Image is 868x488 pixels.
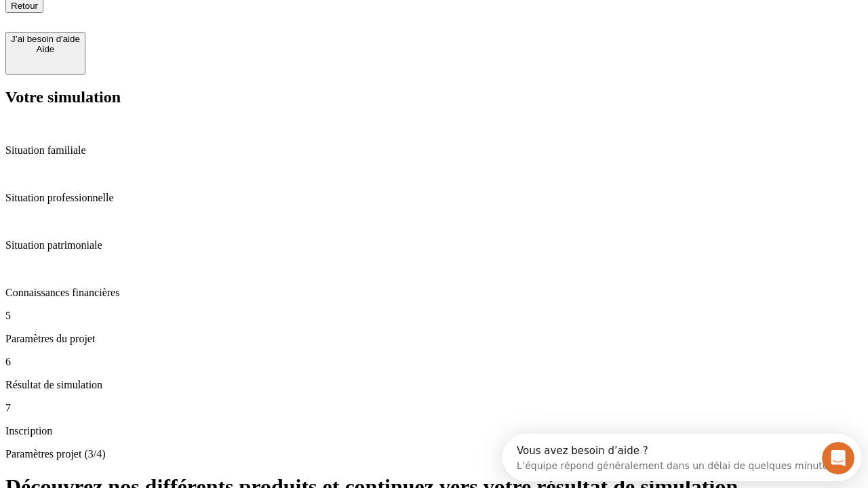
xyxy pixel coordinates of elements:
[5,402,863,414] p: 7
[5,239,863,251] p: Situation patrimoniale
[11,1,38,11] span: Retour
[5,448,863,460] p: Paramètres projet (3/4)
[5,379,863,391] p: Résultat de simulation
[5,310,863,322] p: 5
[5,32,85,75] button: J’ai besoin d'aideAide
[5,144,863,157] p: Situation familiale
[11,34,80,44] div: J’ai besoin d'aide
[5,5,374,43] div: Ouvrir le Messenger Intercom
[14,12,334,22] div: Vous avez besoin d’aide ?
[502,434,861,481] iframe: Intercom live chat discovery launcher
[14,22,334,37] div: L’équipe répond généralement dans un délai de quelques minutes.
[11,44,80,54] div: Aide
[5,287,863,299] p: Connaissances financières
[5,88,863,106] h2: Votre simulation
[5,425,863,437] p: Inscription
[5,356,863,368] p: 6
[822,442,854,474] iframe: Intercom live chat
[5,192,863,204] p: Situation professionnelle
[5,333,863,345] p: Paramètres du projet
